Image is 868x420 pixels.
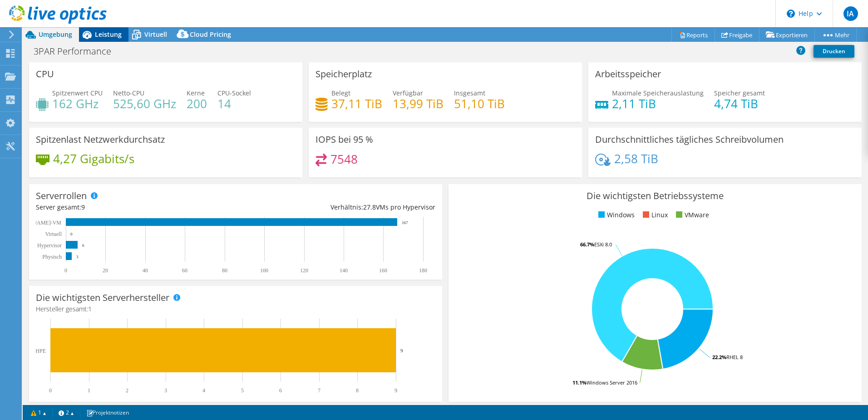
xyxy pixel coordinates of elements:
[316,135,373,145] h3: IOPS bei 95 %
[393,89,423,97] span: Verfügbar
[814,45,854,58] a: Drucken
[356,387,359,394] text: 8
[25,407,53,418] a: 1
[52,99,103,109] h4: 162 GHz
[316,69,372,79] h3: Speicherplatz
[88,305,92,313] span: 1
[843,6,858,21] span: IA
[35,348,46,354] text: HPE
[641,210,668,220] li: Linux
[612,99,704,109] h4: 2,11 TiB
[64,267,67,274] text: 0
[393,99,444,109] h4: 13,99 TiB
[400,348,403,353] text: 9
[36,293,169,303] h3: Die wichtigsten Serverhersteller
[187,89,205,97] span: Kerne
[340,267,348,274] text: 140
[596,210,635,220] li: Windows
[395,387,397,394] text: 9
[217,99,251,109] h4: 14
[190,30,231,39] span: Cloud Pricing
[595,69,661,79] h3: Arbeitsspeicher
[80,407,135,418] a: Projektnotizen
[594,241,612,248] tspan: ESXi 8.0
[318,387,321,394] text: 7
[70,232,73,236] text: 0
[36,191,87,201] h3: Serverrollen
[300,267,308,274] text: 120
[674,210,709,220] li: VMware
[82,243,84,248] text: 6
[814,28,857,42] a: Mehr
[363,203,376,211] span: 27.8
[241,387,244,394] text: 5
[37,242,62,249] text: Hypervisor
[113,99,176,109] h4: 525,60 GHz
[572,379,587,386] tspan: 11.1%
[76,255,79,259] text: 3
[714,99,765,109] h4: 4,74 TiB
[714,89,765,97] span: Speicher gesamt
[52,89,103,97] span: Spitzenwert CPU
[113,89,144,97] span: Netto-CPU
[36,304,435,314] h4: Hersteller gesamt:
[455,191,855,201] h3: Die wichtigsten Betriebssysteme
[379,267,387,274] text: 160
[217,89,251,97] span: CPU-Sockel
[331,89,350,97] span: Belegt
[95,30,122,39] span: Leistung
[143,267,148,274] text: 40
[36,135,165,145] h3: Spitzenlast Netzwerkdurchsatz
[402,220,408,225] text: 167
[49,387,52,394] text: 0
[595,135,784,145] h3: Durchschnittliches tägliches Schreibvolumen
[187,99,207,109] h4: 200
[671,28,715,42] a: Reports
[182,267,187,274] text: 60
[164,387,167,394] text: 3
[81,203,85,211] span: 9
[52,407,80,418] a: 2
[36,202,236,212] div: Server gesamt:
[614,154,658,164] h4: 2,58 TiB
[454,99,505,109] h4: 51,10 TiB
[454,89,485,97] span: Insgesamt
[30,46,125,56] h1: 3PAR Performance
[759,28,815,42] a: Exportieren
[42,254,62,260] text: Physisch
[45,231,62,237] text: Virtuell
[88,387,90,394] text: 1
[580,241,594,248] tspan: 66.7%
[330,154,358,164] h4: 7548
[612,89,704,97] span: Maximale Speicherauslastung
[144,30,167,39] span: Virtuell
[715,28,759,42] a: Freigabe
[260,267,268,274] text: 100
[331,99,382,109] h4: 37,11 TiB
[103,267,108,274] text: 20
[787,10,795,18] svg: \n
[236,202,435,212] div: Verhältnis: VMs pro Hypervisor
[36,69,54,79] h3: CPU
[202,387,205,394] text: 4
[39,30,72,39] span: Umgebung
[712,354,726,360] tspan: 22.2%
[222,267,227,274] text: 80
[279,387,282,394] text: 6
[587,379,637,386] tspan: Windows Server 2016
[419,267,427,274] text: 180
[126,387,128,394] text: 2
[53,154,134,164] h4: 4,27 Gigabits/s
[726,354,743,360] tspan: RHEL 8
